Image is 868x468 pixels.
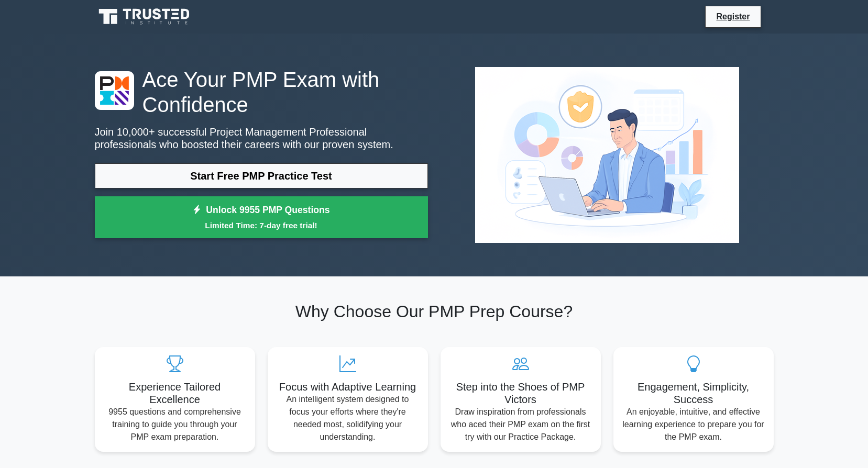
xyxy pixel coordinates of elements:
a: Register [710,10,756,23]
h2: Why Choose Our PMP Prep Course? [95,302,774,321]
small: Limited Time: 7-day free trial! [108,219,415,231]
a: Unlock 9955 PMP QuestionsLimited Time: 7-day free trial! [95,196,428,238]
a: Start Free PMP Practice Test [95,163,428,188]
h5: Step into the Shoes of PMP Victors [449,381,592,406]
h5: Focus with Adaptive Learning [276,381,420,393]
img: Project Management Professional Preview [467,59,748,251]
p: 9955 questions and comprehensive training to guide you through your PMP exam preparation. [103,406,247,443]
h5: Experience Tailored Excellence [103,381,247,406]
h5: Engagement, Simplicity, Success [622,381,765,406]
p: Join 10,000+ successful Project Management Professional professionals who boosted their careers w... [95,126,428,151]
p: Draw inspiration from professionals who aced their PMP exam on the first try with our Practice Pa... [449,406,592,443]
p: An intelligent system designed to focus your efforts where they're needed most, solidifying your ... [276,393,420,443]
h1: Ace Your PMP Exam with Confidence [95,67,428,117]
p: An enjoyable, intuitive, and effective learning experience to prepare you for the PMP exam. [622,406,765,443]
